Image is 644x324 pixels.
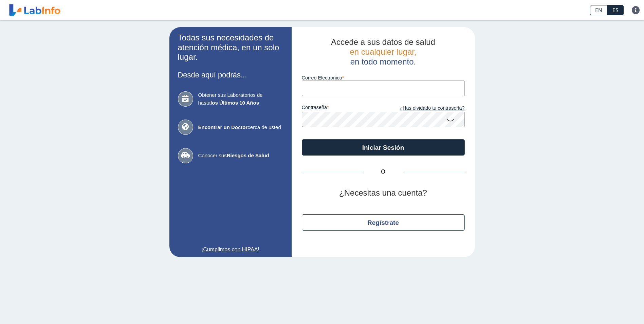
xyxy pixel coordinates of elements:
[350,57,416,66] span: en todo momento.
[590,5,607,15] a: EN
[302,75,465,80] label: Correo Electronico
[302,105,383,112] label: contraseña
[198,124,283,131] span: cerca de usted
[302,214,465,231] button: Regístrate
[302,188,465,198] h2: ¿Necesitas una cuenta?
[363,168,404,176] span: O
[198,152,283,160] span: Conocer sus
[383,105,465,112] a: ¿Has olvidado tu contraseña?
[227,152,269,158] b: Riesgos de Salud
[607,5,624,15] a: ES
[210,100,259,106] b: los Últimos 10 Años
[198,124,248,130] b: Encontrar un Doctor
[302,139,465,156] button: Iniciar Sesión
[350,47,416,56] span: en cualquier lugar,
[331,37,435,47] span: Accede a sus datos de salud
[178,246,283,254] a: ¡Cumplimos con HIPAA!
[178,33,283,62] h2: Todas sus necesidades de atención médica, en un solo lugar.
[178,71,283,79] h3: Desde aquí podrás...
[198,91,283,107] span: Obtener sus Laboratorios de hasta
